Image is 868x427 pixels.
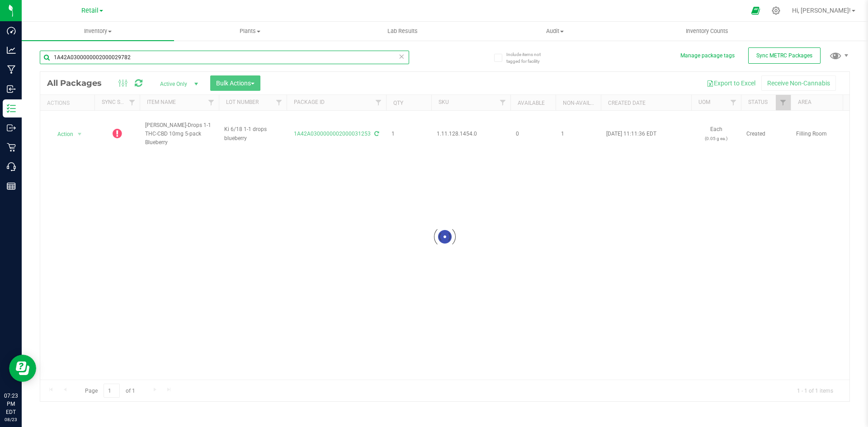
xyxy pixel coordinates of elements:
span: Hi, [PERSON_NAME]! [792,7,851,14]
span: Retail [81,7,99,14]
iframe: Resource center [9,355,36,382]
span: Open Ecommerce Menu [745,2,766,19]
p: 08/23 [4,416,18,423]
a: Audit [479,22,631,41]
span: Include items not tagged for facility [506,51,552,65]
button: Manage package tags [680,52,735,60]
a: Inventory [22,22,174,41]
inline-svg: Reports [7,182,16,191]
inline-svg: Analytics [7,46,16,55]
span: Lab Results [375,27,430,35]
inline-svg: Dashboard [7,26,16,35]
inline-svg: Outbound [7,123,16,132]
input: Search Package ID, Item Name, SKU, Lot or Part Number... [40,51,409,64]
inline-svg: Inventory [7,104,16,113]
p: 07:23 PM EDT [4,392,18,416]
inline-svg: Inbound [7,84,16,94]
inline-svg: Retail [7,143,16,152]
span: Clear [398,51,405,62]
inline-svg: Call Center [7,162,16,171]
inline-svg: Manufacturing [7,65,16,74]
span: Audit [479,27,631,35]
span: Inventory Counts [674,27,741,35]
a: Plants [174,22,326,41]
span: Sync METRC Packages [756,52,812,59]
a: Lab Results [326,22,479,41]
span: Plants [175,27,326,35]
button: Sync METRC Packages [748,47,821,64]
div: Manage settings [770,6,782,15]
span: Inventory [22,27,174,35]
a: Inventory Counts [631,22,783,41]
